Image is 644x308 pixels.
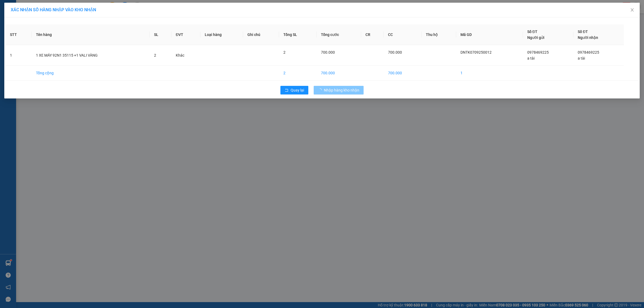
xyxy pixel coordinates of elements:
[6,24,32,45] th: STT
[243,24,279,45] th: Ghi chú
[422,24,456,45] th: Thu hộ
[361,24,384,45] th: CR
[578,50,599,54] span: 0978469225
[285,88,288,93] span: rollback
[527,56,535,60] span: a tài
[200,24,243,45] th: Loại hàng
[630,8,634,12] span: close
[6,45,32,66] td: 1
[578,56,585,60] span: a tài
[460,50,492,54] span: DNTK0709250012
[388,50,402,54] span: 700.000
[527,30,537,34] span: Số ĐT
[150,24,171,45] th: SL
[578,30,588,34] span: Số ĐT
[456,24,523,45] th: Mã GD
[32,66,150,80] td: Tổng cộng
[32,45,150,66] td: 1 XE MÁY 92N1 35115 +1 VALI VÀNG
[11,7,96,12] span: XÁC NHẬN SỐ HÀNG NHẬP VÀO KHO NHẬN
[283,50,286,54] span: 2
[154,53,156,57] span: 2
[279,24,316,45] th: Tổng SL
[324,87,359,93] span: Nhập hàng kho nhận
[384,66,422,80] td: 700.000
[291,87,304,93] span: Quay lại
[280,86,308,94] button: rollbackQuay lại
[279,66,316,80] td: 2
[527,50,549,54] span: 0978469225
[321,50,335,54] span: 700.000
[578,35,598,40] span: Người nhận
[318,88,324,92] span: loading
[625,3,640,18] button: Close
[171,24,200,45] th: ĐVT
[171,45,200,66] td: Khác
[317,66,361,80] td: 700.000
[456,66,523,80] td: 1
[32,24,150,45] th: Tên hàng
[527,35,544,40] span: Người gửi
[314,86,364,94] button: Nhập hàng kho nhận
[317,24,361,45] th: Tổng cước
[384,24,422,45] th: CC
